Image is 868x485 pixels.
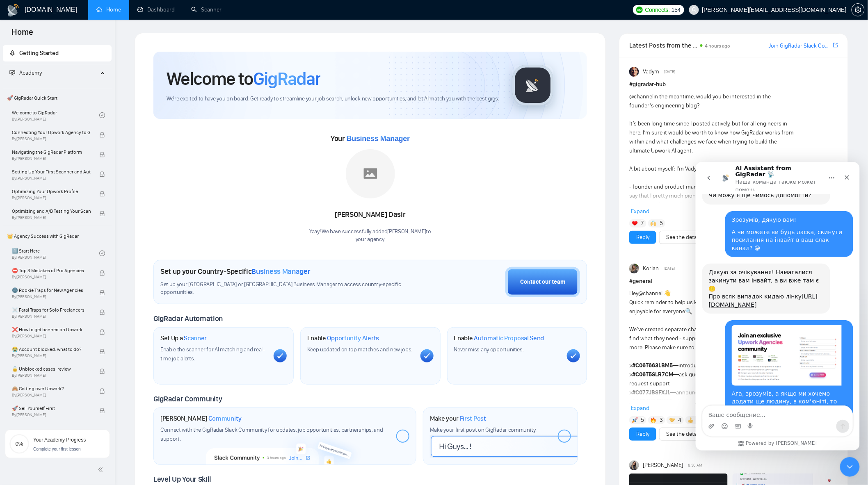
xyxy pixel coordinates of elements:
[13,107,128,147] div: Дякую за очікування! Намагалися закинути вам інвайт, а ви вже там є 🙂 Про всяк випадок кидаю лінку
[641,416,644,424] span: 5
[632,371,679,378] strong: —
[12,365,91,373] span: 🔓 Unblocked cases: review
[99,270,105,276] span: lock
[852,3,865,16] button: setting
[660,416,663,424] span: 3
[631,208,649,215] span: Expand
[160,267,311,276] h1: Set up your Country-Specific
[9,441,29,446] span: 0%
[629,92,796,300] div: in the meantime, would you be interested in the founder’s engineering blog? It’s been long time s...
[206,427,363,465] img: slackcommunity-bg.png
[7,244,157,258] textarea: Ваше сообщение...
[688,462,703,469] span: 8:30 AM
[632,221,638,226] img: ❤️
[454,334,544,342] h1: Enable
[191,6,222,13] a: searchScanner
[833,41,838,49] a: export
[12,176,91,181] span: By [PERSON_NAME]
[184,334,207,342] span: Scanner
[99,408,105,414] span: lock
[632,417,638,423] img: 🚀
[19,50,59,57] span: Getting Started
[137,6,175,13] a: dashboardDashboard
[12,412,91,417] span: By [PERSON_NAME]
[691,7,697,13] span: user
[629,40,698,50] span: Latest Posts from the GigRadar Community
[9,70,15,75] span: fund-projection-screen
[33,437,86,443] span: Your Academy Progress
[39,261,46,268] button: Средство выбора GIF-файла
[52,261,59,268] button: Start recording
[12,393,91,398] span: By [PERSON_NAME]
[12,148,91,156] span: Navigating the GigRadar Platform
[309,228,431,244] div: Yaay! We have successfully added [PERSON_NAME] to
[12,187,91,196] span: Optimizing Your Upwork Profile
[99,388,105,394] span: lock
[685,308,692,315] span: 🔍
[629,80,838,89] h1: # gigradar-hub
[153,394,222,403] span: GigRadar Community
[7,102,158,158] div: Iryna говорит…
[768,41,831,50] a: Join GigRadar Slack Community
[12,306,91,314] span: ☠️ Fatal Traps for Solo Freelancers
[643,264,659,273] span: Korlan
[632,362,673,369] span: #C06T663LBM5
[512,65,553,106] img: gigradar-logo.png
[153,475,211,484] span: Level Up Your Skill
[160,334,207,342] h1: Set Up a
[167,68,320,90] h1: Welcome to
[12,128,91,137] span: Connecting Your Upwork Agency to GigRadar
[19,69,42,76] span: Academy
[12,275,91,280] span: By [PERSON_NAME]
[160,346,265,362] span: Enable the scanner for AI matching and real-time job alerts.
[12,326,91,334] span: ❌ How to get banned on Upwork
[160,281,412,296] span: Set up your [GEOGRAPHIC_DATA] or [GEOGRAPHIC_DATA] Business Manager to access country-specific op...
[7,49,158,102] div: v.homliakov@gmail.com говорит…
[632,389,676,396] strong: —
[629,93,653,100] span: @channel
[632,389,670,396] span: #C077JBSFXJL
[12,137,91,141] span: By [PERSON_NAME]
[167,95,499,103] span: We're excited to have you on board. Get ready to streamline your job search, unlock new opportuni...
[99,211,105,216] span: lock
[7,4,20,17] img: logo
[12,373,91,378] span: By [PERSON_NAME]
[208,414,242,423] span: Community
[636,233,649,242] a: Reply
[252,267,311,276] span: Business Manager
[331,134,410,143] span: Your
[629,277,838,286] h1: # general
[430,414,486,423] h1: Make your
[12,314,91,319] span: By [PERSON_NAME]
[632,398,678,405] strong: —
[346,149,395,198] img: placeholder.png
[632,398,672,405] span: #C078K1JEMS8
[660,219,663,228] span: 5
[36,54,151,62] div: Зрозумів, дякую вам!
[659,428,709,441] button: See the details
[347,134,410,143] span: Business Manager
[12,215,91,220] span: By [PERSON_NAME]
[3,45,112,61] li: Getting Started
[309,208,431,222] div: [PERSON_NAME] Dasir
[852,7,865,13] a: setting
[666,233,702,242] a: See the details
[645,5,670,14] span: Connects:
[36,228,151,260] div: Ага, зрозумів, а якщо ми хочемо додати ще людину, в ком'юніті, то треба пройти цю міні реєстрацію...
[36,66,151,91] div: А чи можете ви будь ласка, скинути посилання на інвайт в ваш слак канал? 😁
[307,334,379,342] h1: Enable
[33,447,81,451] span: Complete your first lesson
[12,294,91,299] span: By [PERSON_NAME]
[9,69,42,76] span: Academy
[12,385,91,393] span: 🙈 Getting over Upwork?
[520,278,565,287] div: Contact our team
[505,267,580,297] button: Contact our team
[659,231,709,244] button: See the details
[631,405,649,412] span: Expand
[99,132,105,138] span: lock
[12,196,91,200] span: By [PERSON_NAME]
[160,426,383,442] span: Connect with the GigRadar Slack Community for updates, job opportunities, partnerships, and support.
